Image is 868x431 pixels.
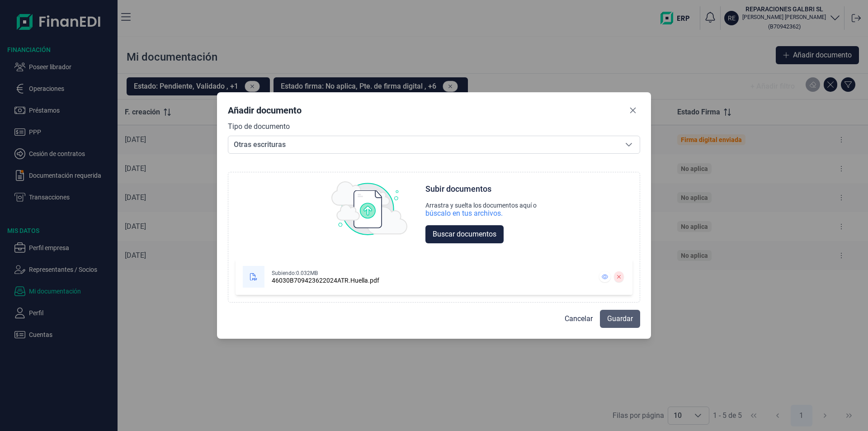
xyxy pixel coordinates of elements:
[272,277,379,284] div: 46030B709423622024ATR.Huella.pdf
[425,209,537,218] div: búscalo en tus archivos.
[228,136,618,153] span: Otras escrituras
[331,181,407,236] img: upload img
[228,104,302,117] div: Añadir documento
[425,184,491,194] div: Subir documentos
[626,103,640,118] button: Close
[618,136,640,153] div: Seleccione una opción
[425,202,537,209] div: Arrastra y suelta los documentos aquí o
[433,229,496,240] span: Buscar documentos
[228,121,290,132] label: Tipo de documento
[272,270,379,277] div: Subiendo: 0.032MB
[425,209,503,218] div: búscalo en tus archivos.
[600,310,640,328] button: Guardar
[425,225,504,243] button: Buscar documentos
[565,313,593,324] span: Cancelar
[607,313,633,324] span: Guardar
[557,310,600,328] button: Cancelar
